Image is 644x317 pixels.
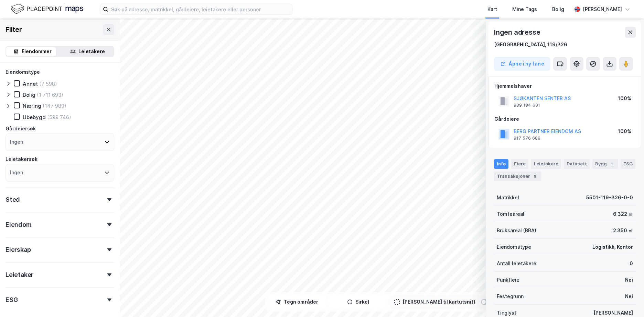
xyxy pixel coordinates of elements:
[497,226,536,235] div: Bruksareal (BRA)
[618,94,631,103] div: 100%
[6,155,37,163] div: Leietakersøk
[23,92,35,98] div: Bolig
[78,47,105,56] div: Leietakere
[497,210,524,218] div: Tomteareal
[512,5,537,13] div: Mine Tags
[610,284,644,317] iframe: Chat Widget
[6,68,40,76] div: Eiendomstype
[552,5,564,13] div: Bolig
[494,40,567,49] div: [GEOGRAPHIC_DATA], 119/326
[22,47,52,56] div: Eiendommer
[23,114,46,120] div: Ubebygd
[630,259,633,268] div: 0
[494,159,508,169] div: Info
[39,81,57,87] div: (7 598)
[23,103,41,109] div: Næring
[6,196,20,204] div: Sted
[494,82,635,90] div: Hjemmelshaver
[497,309,516,317] div: Tinglyst
[487,5,497,13] div: Kart
[497,276,519,284] div: Punktleie
[531,159,561,169] div: Leietakere
[608,161,615,167] div: 1
[610,284,644,317] div: Kontrollprogram for chat
[494,172,541,181] div: Transaksjoner
[564,159,590,169] div: Datasett
[10,168,23,177] div: Ingen
[11,3,83,15] img: logo.f888ab2527a4732fd821a326f86c7f29.svg
[6,296,18,304] div: ESG
[494,115,635,123] div: Gårdeiere
[494,57,550,71] button: Åpne i ny fane
[37,92,63,98] div: (1 711 693)
[592,243,633,251] div: Logistikk, Kontor
[514,103,540,108] div: 989 184 601
[108,4,292,14] input: Søk på adresse, matrikkel, gårdeiere, leietakere eller personer
[532,173,538,180] div: 8
[497,193,519,202] div: Matrikkel
[593,309,633,317] div: [PERSON_NAME]
[497,243,531,251] div: Eiendomstype
[6,24,22,35] div: Filter
[43,103,66,109] div: (147 989)
[583,5,622,13] div: [PERSON_NAME]
[621,159,635,169] div: ESG
[494,27,541,38] div: Ingen adresse
[625,276,633,284] div: Nei
[514,136,540,141] div: 917 576 688
[497,259,536,268] div: Antall leietakere
[6,221,32,229] div: Eiendom
[511,159,528,169] div: Eiere
[329,295,387,309] button: Sirkel
[6,246,31,254] div: Eierskap
[586,193,633,202] div: 5501-119-326-0-0
[6,125,36,133] div: Gårdeiersøk
[592,159,618,169] div: Bygg
[10,138,23,146] div: Ingen
[618,127,631,136] div: 100%
[613,226,633,235] div: 2 350 ㎡
[268,295,326,309] button: Tegn områder
[497,292,524,301] div: Festegrunn
[23,81,38,87] div: Annet
[402,298,475,306] div: [PERSON_NAME] til kartutsnitt
[613,210,633,218] div: 6 322 ㎡
[47,114,71,120] div: (599 746)
[6,271,33,279] div: Leietaker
